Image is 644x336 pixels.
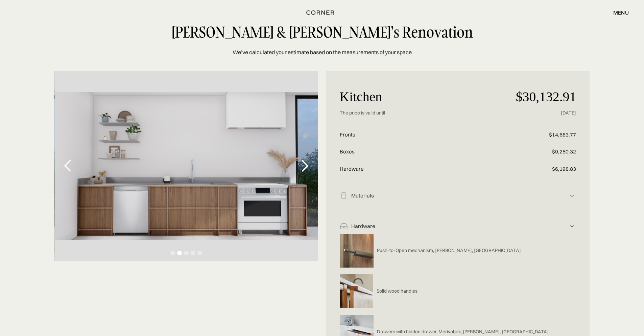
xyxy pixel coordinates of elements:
[606,7,629,18] div: menu
[184,251,189,255] div: Show slide 3 of 5
[233,48,412,56] p: We’ve calculated your estimate based on the measurements of your space
[340,110,498,116] p: The price is valid until
[497,161,576,178] p: $6,198.83
[340,143,498,161] p: Boxes
[340,85,498,110] p: Kitchen
[163,24,481,40] div: [PERSON_NAME] & [PERSON_NAME]'s Renovation
[497,143,576,161] p: $9,250.32
[377,247,521,254] p: Push-to-Open mechanism, [PERSON_NAME], [GEOGRAPHIC_DATA]
[191,251,195,255] div: Show slide 4 of 5
[497,126,576,144] p: $14,683.77
[377,329,549,335] p: Drawers with hidden drawer, Merivobox, [PERSON_NAME], [GEOGRAPHIC_DATA]
[54,71,81,261] div: previous slide
[340,161,498,178] p: Hardware
[54,71,318,261] div: carousel
[377,288,418,294] p: Solid wood handles
[340,126,498,144] p: Fronts
[613,10,629,15] div: menu
[348,192,568,199] div: Materials
[197,251,202,255] div: Show slide 5 of 5
[297,8,347,17] a: home
[348,223,568,230] div: Hardware
[291,71,318,261] div: next slide
[497,85,576,110] p: $30,132.91
[497,110,576,116] p: [DATE]
[54,71,318,261] div: 2 of 5
[170,251,175,255] div: Show slide 1 of 5
[177,251,182,255] div: Show slide 2 of 5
